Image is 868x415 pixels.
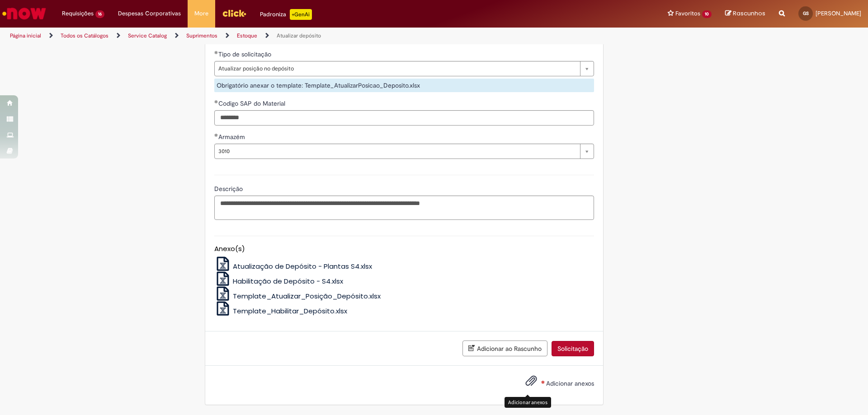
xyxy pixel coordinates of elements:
span: 3010 [218,144,576,159]
p: +GenAi [290,9,312,20]
h5: Anexo(s) [214,245,594,253]
span: Template_Atualizar_Posição_Depósito.xlsx [233,291,381,301]
span: Favoritos [675,9,700,18]
img: ServiceNow [1,5,47,23]
span: Armazém [218,133,247,141]
span: Template_Habilitar_Depósito.xlsx [233,306,347,316]
span: Atualização de Depósito - Plantas S4.xlsx [233,261,372,271]
a: Template_Atualizar_Posição_Depósito.xlsx [214,291,381,301]
span: GS [803,10,809,16]
a: Atualização de Depósito - Plantas S4.xlsx [214,261,373,271]
span: Obrigatório Preenchido [214,100,218,103]
span: Adicionar anexos [546,379,594,387]
a: Template_Habilitar_Depósito.xlsx [214,306,348,316]
span: Descrição [214,185,245,193]
a: Suprimentos [186,32,217,39]
a: Habilitação de Depósito - S4.xlsx [214,276,344,286]
textarea: Descrição [214,196,594,220]
span: Atualizar posição no depósito [218,61,576,76]
button: Adicionar anexos [523,373,539,393]
a: Página inicial [10,32,41,39]
span: Rascunhos [733,9,765,18]
div: Adicionar anexos [505,397,551,407]
button: Adicionar ao Rascunho [462,340,547,356]
div: Padroniza [260,9,312,20]
ul: Trilhas de página [7,28,572,44]
span: Despesas Corporativas [118,9,181,18]
img: click_logo_yellow_360x200.png [222,6,246,20]
span: Obrigatório Preenchido [214,51,218,54]
span: Obrigatório Preenchido [214,133,218,137]
a: Rascunhos [725,9,765,18]
span: 16 [95,10,104,18]
span: [PERSON_NAME] [816,9,861,17]
span: Requisições [62,9,94,18]
span: Codigo SAP do Material [218,99,287,107]
input: Codigo SAP do Material [214,110,594,126]
span: Tipo de solicitação [218,50,273,58]
button: Solicitação [552,341,594,356]
a: Service Catalog [128,32,167,39]
span: 10 [702,10,712,18]
span: More [194,9,208,18]
a: Atualizar depósito [277,32,321,39]
a: Estoque [237,32,257,39]
div: Obrigatório anexar o template: Template_AtualizarPosicao_Deposito.xlsx [214,79,594,92]
span: Habilitação de Depósito - S4.xlsx [233,276,343,286]
a: Todos os Catálogos [61,32,108,39]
